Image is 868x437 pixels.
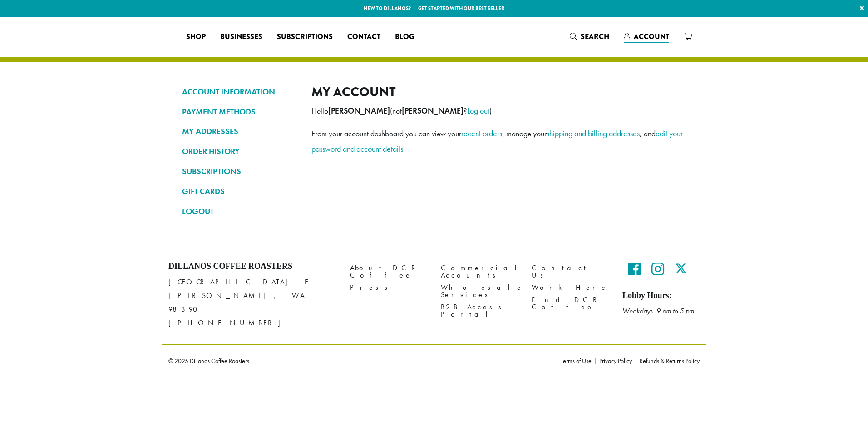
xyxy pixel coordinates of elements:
a: SUBSCRIPTIONS [182,164,298,179]
h2: My account [311,84,686,100]
a: ORDER HISTORY [182,144,298,159]
span: Blog [395,31,414,43]
a: Work Here [532,282,609,294]
h4: Dillanos Coffee Roasters [168,262,336,272]
a: shipping and billing addresses [547,128,640,139]
a: Contact Us [532,262,609,281]
a: Log out [467,105,489,116]
a: Wholesale Services [441,282,518,301]
span: Businesses [220,31,262,43]
a: Refunds & Returns Policy [636,358,700,364]
strong: [PERSON_NAME] [402,106,464,116]
a: Privacy Policy [595,358,636,364]
a: MY ADDRESSES [182,124,298,139]
a: Find DCR Coffee [532,294,609,313]
span: Account [634,31,669,42]
p: [GEOGRAPHIC_DATA] E [PERSON_NAME], WA 98390 [PHONE_NUMBER] [168,275,336,330]
a: PAYMENT METHODS [182,104,298,119]
a: Get started with our best seller [418,5,504,12]
a: About DCR Coffee [350,262,427,281]
a: Press [350,282,427,294]
a: Terms of Use [561,358,595,364]
p: Hello (not ? ) [311,103,686,119]
a: ACCOUNT INFORMATION [182,84,298,99]
a: Commercial Accounts [441,262,518,281]
a: recent orders [461,128,502,139]
h5: Lobby Hours: [622,291,700,301]
p: From your account dashboard you can view your , manage your , and . [311,126,686,157]
em: Weekdays 9 am to 5 pm [622,306,694,316]
strong: [PERSON_NAME] [328,106,390,116]
a: Search [562,29,616,44]
span: Subscriptions [277,31,333,43]
p: © 2025 Dillanos Coffee Roasters. [168,358,547,364]
span: Contact [347,31,380,43]
span: Shop [186,31,206,43]
a: LOGOUT [182,204,298,219]
a: B2B Access Portal [441,301,518,321]
a: Shop [179,30,213,44]
span: Search [581,31,609,42]
nav: Account pages [182,84,298,226]
a: GIFT CARDS [182,184,298,199]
